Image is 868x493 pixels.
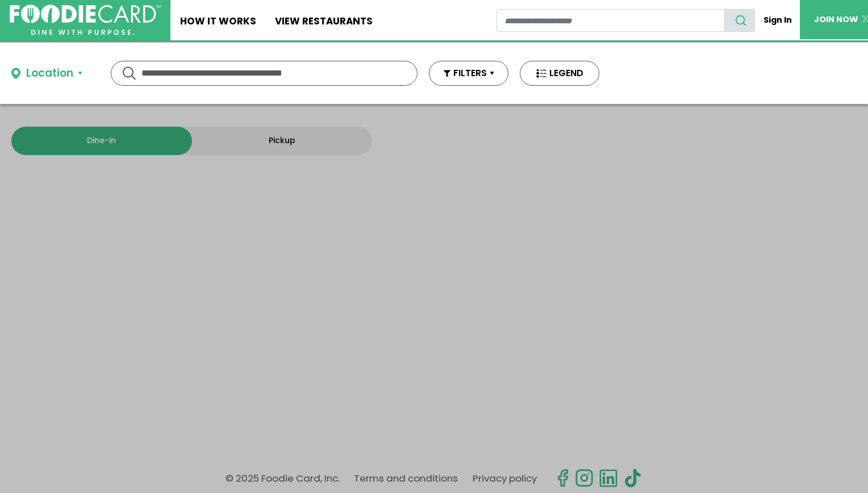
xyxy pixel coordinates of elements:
[26,65,73,82] div: Location
[724,9,755,32] button: search
[496,9,725,32] input: restaurant search
[11,65,82,82] button: Location
[429,61,508,86] button: FILTERS
[755,9,800,31] a: Sign In
[10,5,161,35] img: FoodieCard; Eat, Drink, Save, Donate
[520,61,599,86] button: LEGEND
